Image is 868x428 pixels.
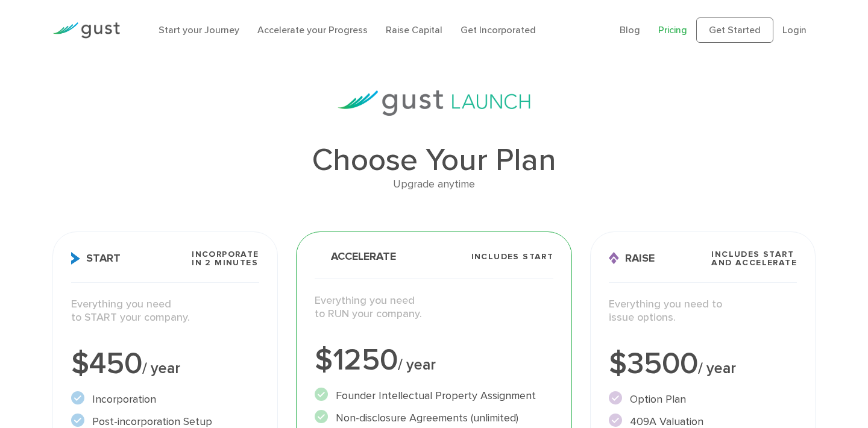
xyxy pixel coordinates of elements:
[315,388,554,404] li: Founder Intellectual Property Assignment
[609,252,655,265] span: Raise
[461,24,536,36] a: Get Incorporated
[609,252,619,265] img: Raise Icon
[315,345,554,376] div: $1250
[658,24,687,36] a: Pricing
[52,145,816,176] h1: Choose Your Plan
[315,251,396,262] span: Accelerate
[71,391,259,408] li: Incorporation
[696,17,773,43] a: Get Started
[698,359,736,377] span: / year
[52,176,816,194] div: Upgrade anytime
[609,298,797,325] p: Everything you need to issue options.
[71,252,80,265] img: Start Icon X2
[338,90,530,116] img: gust-launch-logos.svg
[609,349,797,379] div: $3500
[315,410,554,426] li: Non-disclosure Agreements (unlimited)
[386,24,442,36] a: Raise Capital
[782,24,807,36] a: Login
[159,24,239,36] a: Start your Journey
[71,349,259,379] div: $450
[52,22,120,39] img: Gust Logo
[398,356,436,374] span: / year
[257,24,368,36] a: Accelerate your Progress
[71,252,121,265] span: Start
[142,359,180,377] span: / year
[315,294,554,321] p: Everything you need to RUN your company.
[711,250,797,267] span: Includes START and ACCELERATE
[609,391,797,408] li: Option Plan
[192,250,259,267] span: Incorporate in 2 Minutes
[471,253,554,261] span: Includes START
[620,24,640,36] a: Blog
[71,298,259,325] p: Everything you need to START your company.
